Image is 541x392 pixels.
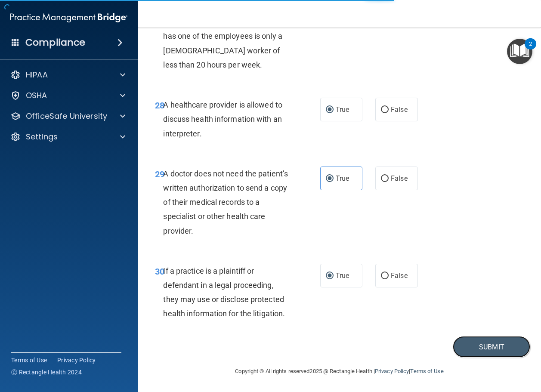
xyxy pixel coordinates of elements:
[163,3,282,69] span: You may assign the same log – on ID or User ID to employees so long has one of the employees is o...
[182,358,497,385] div: Copyright © All rights reserved 2025 @ Rectangle Health | |
[10,70,125,80] a: HIPAA
[410,368,443,374] a: Terms of Use
[10,90,125,101] a: OSHA
[26,90,47,101] p: OSHA
[375,368,409,374] a: Privacy Policy
[326,107,334,113] input: True
[25,37,85,49] h4: Compliance
[57,356,96,364] a: Privacy Policy
[391,174,408,182] span: False
[507,39,532,64] button: Open Resource Center, 2 new notifications
[529,44,532,55] div: 2
[381,107,389,113] input: False
[26,132,58,142] p: Settings
[336,174,349,182] span: True
[11,368,82,377] span: Ⓒ Rectangle Health 2024
[391,272,408,280] span: False
[163,100,282,138] span: A healthcare provider is allowed to discuss health information with an interpreter.
[155,169,164,179] span: 29
[155,100,164,111] span: 28
[381,273,389,279] input: False
[10,9,127,26] img: PMB logo
[163,266,285,318] span: If a practice is a plaintiff or defendant in a legal proceeding, they may use or disclose protect...
[336,272,349,280] span: True
[163,169,288,235] span: A doctor does not need the patient’s written authorization to send a copy of their medical record...
[10,111,125,121] a: OfficeSafe University
[326,273,334,279] input: True
[381,176,389,182] input: False
[10,132,125,142] a: Settings
[155,266,164,277] span: 30
[26,70,48,80] p: HIPAA
[26,111,107,121] p: OfficeSafe University
[391,105,408,114] span: False
[453,336,530,358] button: Submit
[11,356,47,364] a: Terms of Use
[336,105,349,114] span: True
[326,176,334,182] input: True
